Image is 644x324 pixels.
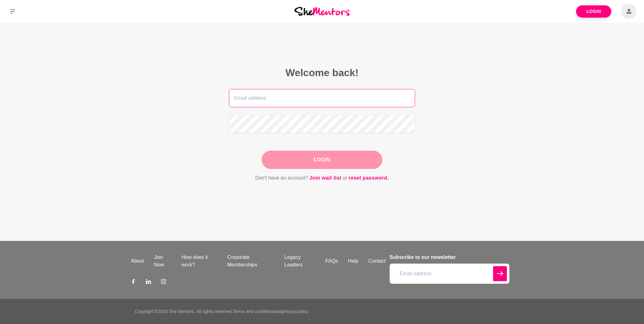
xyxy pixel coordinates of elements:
[131,279,136,286] a: Facebook
[126,257,149,265] a: About
[309,174,341,182] a: Join wait list
[279,254,320,269] a: Legacy Leaders
[229,174,415,182] p: Don't have an account? or
[320,257,343,265] a: FAQs
[135,308,195,315] p: Copyright © 2025 She Mentors .
[176,254,222,269] a: How does it work?
[149,254,176,269] a: Join Now
[233,309,274,314] a: Terms and conditions
[576,5,611,18] a: Login
[390,264,509,284] input: Email address
[282,309,308,314] a: privacy policy
[390,254,509,261] h4: Subscribe to our newsletter
[229,66,415,79] h2: Welcome back!
[229,89,415,107] input: Email address
[294,7,350,15] img: She Mentors Logo
[161,279,166,286] a: Instagram
[196,308,309,315] p: All rights reserved. and .
[222,254,279,269] a: Corporate Memberships
[364,257,391,265] a: Contact
[343,257,364,265] a: Help
[349,174,389,182] a: reset password.
[146,279,151,286] a: LinkedIn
